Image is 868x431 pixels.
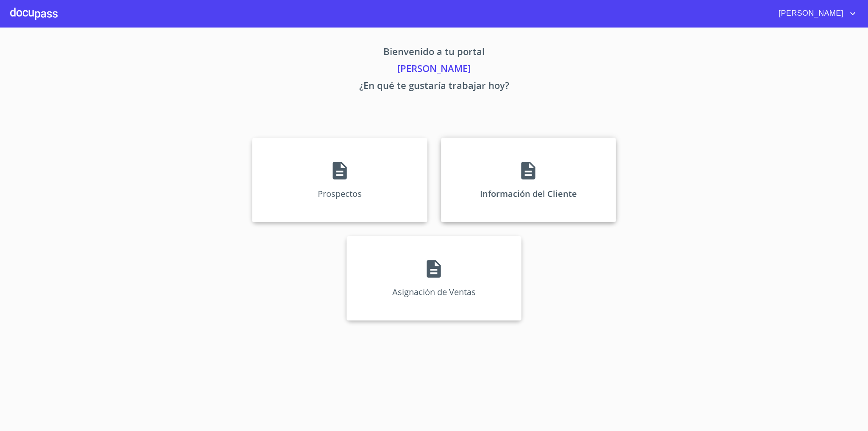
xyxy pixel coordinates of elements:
p: Prospectos [318,188,362,199]
p: Bienvenido a tu portal [173,44,695,61]
p: Información del Cliente [480,188,577,199]
p: ¿En qué te gustaría trabajar hoy? [173,78,695,95]
p: Asignación de Ventas [392,286,476,298]
p: [PERSON_NAME] [173,61,695,78]
span: [PERSON_NAME] [772,7,848,20]
button: account of current user [772,7,858,20]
